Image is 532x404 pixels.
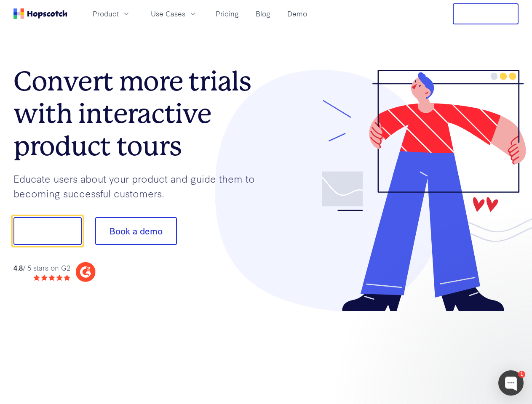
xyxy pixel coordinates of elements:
strong: 4.8 [13,263,23,272]
button: Show me! [13,217,82,245]
div: 1 [518,371,525,378]
h1: Convert more trials with interactive product tours [13,65,266,162]
button: Free Trial [453,3,519,24]
p: Educate users about your product and guide them to becoming successful customers. [13,171,266,200]
a: Demo [284,7,310,21]
span: Product [93,8,119,19]
span: Use Cases [151,8,185,19]
div: / 5 stars on G2 [13,263,70,273]
button: Product [88,7,136,21]
a: Pricing [212,7,242,21]
a: Blog [252,7,274,21]
button: Book a demo [95,217,177,245]
a: Home [13,8,67,19]
button: Use Cases [146,7,202,21]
